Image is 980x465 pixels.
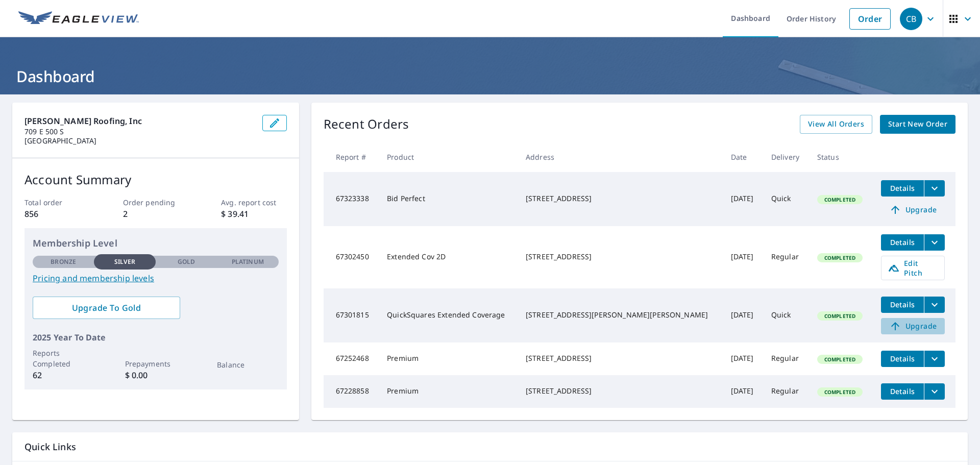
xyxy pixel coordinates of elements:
h1: Dashboard [12,66,968,87]
span: Completed [818,254,862,261]
p: Order pending [123,197,188,208]
div: [STREET_ADDRESS] [526,252,715,262]
p: Avg. report cost [221,197,286,208]
td: Premium [379,342,518,375]
span: Upgrade [887,204,939,216]
a: Upgrade [881,202,945,218]
p: Reports Completed [33,348,94,369]
td: [DATE] [723,172,763,226]
span: Edit Pitch [888,258,938,278]
a: Order [849,8,891,30]
div: [STREET_ADDRESS] [526,193,715,204]
p: Membership Level [33,236,279,250]
td: [DATE] [723,226,763,288]
button: filesDropdownBtn-67301815 [924,297,945,313]
p: Quick Links [24,440,955,453]
a: Start New Order [880,115,955,134]
p: Gold [178,257,195,266]
td: 67323338 [324,172,379,226]
p: Bronze [51,257,76,266]
th: Date [723,142,763,172]
p: 856 [24,208,90,220]
span: Completed [818,312,862,320]
button: detailsBtn-67323338 [881,180,924,197]
td: Quick [763,172,809,226]
th: Address [518,142,723,172]
p: 62 [33,369,94,381]
button: filesDropdownBtn-67228858 [924,383,945,400]
td: Quick [763,288,809,342]
td: Regular [763,342,809,375]
div: [STREET_ADDRESS] [526,386,715,396]
p: Silver [114,257,136,266]
button: filesDropdownBtn-67323338 [924,180,945,197]
p: Prepayments [125,358,186,369]
td: [DATE] [723,288,763,342]
span: Completed [818,388,862,396]
span: Completed [818,196,862,203]
span: View All Orders [808,118,864,131]
a: Pricing and membership levels [33,272,279,284]
span: Details [887,386,918,396]
td: Premium [379,375,518,408]
td: Regular [763,226,809,288]
span: Details [887,237,918,247]
span: Start New Order [888,118,947,131]
a: Upgrade [881,318,945,334]
p: $ 0.00 [125,369,186,381]
a: Upgrade To Gold [33,297,180,319]
p: Recent Orders [324,115,409,134]
span: Completed [818,356,862,363]
td: 67301815 [324,288,379,342]
a: Edit Pitch [881,256,945,280]
div: [STREET_ADDRESS] [526,353,715,363]
p: Account Summary [24,170,287,189]
p: Balance [217,359,278,370]
td: 67302450 [324,226,379,288]
button: detailsBtn-67302450 [881,234,924,251]
td: QuickSquares Extended Coverage [379,288,518,342]
p: $ 39.41 [221,208,286,220]
span: Details [887,183,918,193]
td: 67228858 [324,375,379,408]
span: Details [887,300,918,309]
button: detailsBtn-67252468 [881,351,924,367]
td: Extended Cov 2D [379,226,518,288]
th: Delivery [763,142,809,172]
td: [DATE] [723,375,763,408]
div: [STREET_ADDRESS][PERSON_NAME][PERSON_NAME] [526,310,715,320]
img: EV Logo [18,11,139,27]
span: Upgrade To Gold [41,302,172,313]
p: Platinum [232,257,264,266]
button: detailsBtn-67301815 [881,297,924,313]
th: Status [809,142,873,172]
p: 709 E 500 S [24,127,254,136]
p: 2 [123,208,188,220]
p: [PERSON_NAME] Roofing, Inc [24,115,254,127]
p: 2025 Year To Date [33,331,279,344]
p: [GEOGRAPHIC_DATA] [24,136,254,145]
th: Product [379,142,518,172]
td: [DATE] [723,342,763,375]
td: Regular [763,375,809,408]
td: Bid Perfect [379,172,518,226]
td: 67252468 [324,342,379,375]
span: Details [887,354,918,363]
button: detailsBtn-67228858 [881,383,924,400]
button: filesDropdownBtn-67302450 [924,234,945,251]
p: Total order [24,197,90,208]
th: Report # [324,142,379,172]
a: View All Orders [800,115,872,134]
span: Upgrade [887,320,939,332]
button: filesDropdownBtn-67252468 [924,351,945,367]
div: CB [900,8,922,30]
